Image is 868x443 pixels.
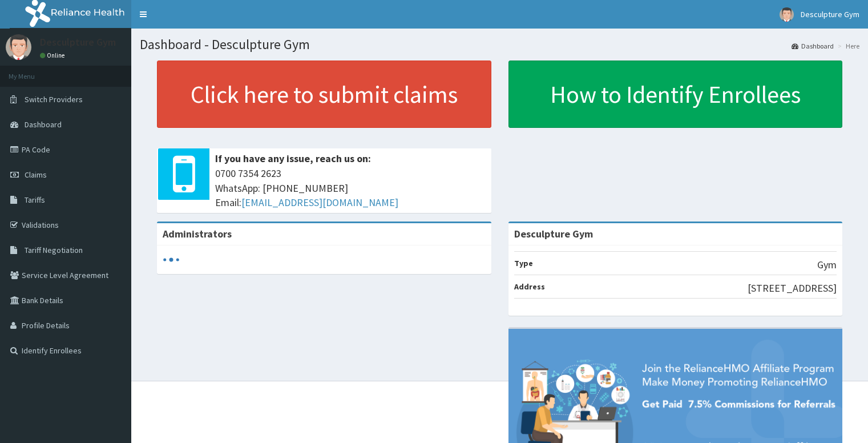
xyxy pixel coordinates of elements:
[748,281,837,296] p: [STREET_ADDRESS]
[163,227,232,240] b: Administrators
[817,257,837,272] p: Gym
[6,34,31,60] img: User Image
[157,61,491,128] a: Click here to submit claims
[25,245,83,255] span: Tariff Negotiation
[514,258,533,268] b: Type
[508,61,843,128] a: How to Identify Enrollees
[801,9,859,19] span: Desculpture Gym
[25,94,83,104] span: Switch Providers
[215,152,371,165] b: If you have any issue, reach us on:
[25,119,62,130] span: Dashboard
[792,41,834,51] a: Dashboard
[835,41,859,51] li: Here
[514,227,593,240] strong: Desculpture Gym
[25,170,47,180] span: Claims
[163,251,180,268] svg: audio-loading
[780,7,794,22] img: User Image
[40,37,116,47] p: Desculpture Gym
[40,51,67,59] a: Online
[25,195,45,205] span: Tariffs
[215,166,486,210] span: 0700 7354 2623 WhatsApp: [PHONE_NUMBER] Email:
[140,37,859,52] h1: Dashboard - Desculpture Gym
[241,196,398,209] a: [EMAIL_ADDRESS][DOMAIN_NAME]
[514,281,545,292] b: Address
